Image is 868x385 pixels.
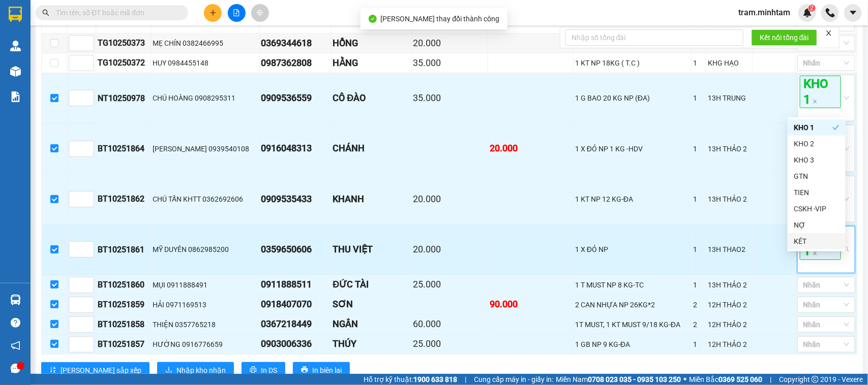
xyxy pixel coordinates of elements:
[708,299,751,310] div: 12H THẢO 2
[794,138,840,149] div: KHO 2
[556,374,681,385] span: Miền Nam
[261,36,330,50] div: 0369344618
[794,236,840,247] div: KÉT
[209,9,217,16] span: plus
[693,143,704,154] div: 1
[810,5,814,12] span: 2
[98,142,149,155] div: BT10251864
[794,219,840,231] div: NỢ
[683,377,686,381] span: ⚪️
[413,242,487,256] div: 20.000
[788,136,846,152] div: KHO 2
[333,337,410,351] div: THÚY
[826,8,835,17] img: phone-icon
[9,7,22,22] img: logo-vxr
[260,315,332,335] td: 0367218449
[693,279,704,291] div: 1
[575,279,690,291] div: 1 T MUST NP 8 KG-TC
[474,374,553,385] span: Cung cấp máy in - giấy in:
[794,187,840,198] div: TIEN
[41,362,149,378] button: sort-ascending[PERSON_NAME] sắp xếp
[261,56,330,70] div: 0987362808
[413,337,487,351] div: 25.000
[693,194,704,205] div: 1
[11,318,20,328] span: question-circle
[708,194,751,205] div: 13H THẢO 2
[413,192,487,206] div: 20.000
[413,317,487,331] div: 60.000
[708,143,751,154] div: 13H THẢO 2
[49,366,56,374] span: sort-ascending
[693,339,704,350] div: 1
[770,374,771,385] span: |
[332,34,412,53] td: HỒNG
[260,295,332,315] td: 0918407070
[10,295,21,305] img: warehouse-icon
[98,298,149,311] div: BT10251859
[153,38,257,49] div: MẸ CHÍN 0382466995
[693,244,704,255] div: 1
[800,76,841,108] span: KHO 1
[788,233,846,249] div: KÉT
[98,56,149,69] div: TG10250372
[98,92,149,105] div: NT10250978
[301,366,308,374] span: printer
[575,143,690,154] div: 1 X ĐỎ NP 1 KG -HDV
[157,362,234,378] button: downloadNhập kho nhận
[332,174,412,224] td: KHANH
[96,335,151,355] td: BT10251857
[233,9,240,16] span: file-add
[153,194,257,205] div: CHÚ TẤN KHTT 0362692606
[825,29,832,37] span: close
[788,168,846,184] div: GTN
[413,91,487,105] div: 35.000
[809,5,816,12] sup: 2
[333,297,410,311] div: SƠN
[752,29,817,46] button: Kết nối tổng đài
[381,15,500,23] span: [PERSON_NAME] thay đổi thành công
[364,374,457,385] span: Hỗ trợ kỹ thuật:
[333,277,410,292] div: ĐỨC TÀI
[333,317,410,331] div: NGÂN
[588,375,681,383] strong: 0708 023 035 - 0935 103 250
[693,57,704,69] div: 1
[708,339,751,350] div: 12H THẢO 2
[165,366,172,374] span: download
[719,375,762,383] strong: 0369 525 060
[96,123,151,174] td: BT10251864
[490,297,572,311] div: 90.000
[832,124,840,131] span: check
[261,242,330,256] div: 0359650606
[332,123,412,174] td: CHÁNH
[575,244,690,255] div: 1 X ĐỎ NP
[260,224,332,275] td: 0359650606
[251,4,269,22] button: aim
[413,375,457,383] strong: 1900 633 818
[96,174,151,224] td: BT10251862
[260,275,332,295] td: 0911888511
[794,203,840,214] div: CSKH -VIP
[153,279,257,291] div: MỤI 0911888491
[153,339,257,350] div: HƯỜNG 0916776659
[96,224,151,275] td: BT10251861
[575,339,690,350] div: 1 GB NP 9 KG-ĐA
[813,251,818,256] span: close
[708,244,751,255] div: 13H THAO2
[153,92,257,104] div: CHÚ HOÀNG 0908295311
[261,192,330,206] div: 0909535433
[333,56,410,70] div: HẰNG
[153,299,257,310] div: HẢI 0971169513
[98,278,149,291] div: BT10251860
[788,201,846,217] div: CSKH -VIP
[812,376,819,383] span: copyright
[11,364,20,373] span: message
[242,362,285,378] button: printerIn DS
[98,192,149,205] div: BT10251862
[332,224,412,275] td: THU VIỆT
[575,57,690,69] div: 1 KT NP 18KG ( T.C )
[332,275,412,295] td: ĐỨC TÀI
[98,338,149,350] div: BT10251857
[256,9,263,16] span: aim
[788,152,846,168] div: KHO 3
[42,9,49,16] span: search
